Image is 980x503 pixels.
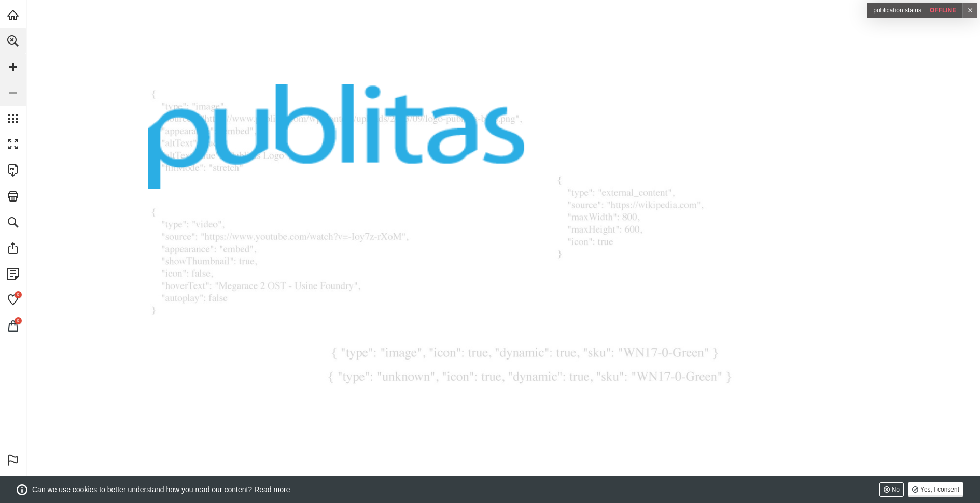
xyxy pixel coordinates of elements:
p: Can we use cookies to better understand how you read our content? [32,484,869,495]
section: Publication Content - Booklet Publications - annotated_hotspots [314,5,692,493]
a: ✕ [962,3,977,18]
a: Read more [254,484,290,495]
span: Publication Status [873,7,921,14]
button: No [879,482,904,497]
button: Yes, I consent [908,482,963,497]
div: offline [867,3,962,18]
